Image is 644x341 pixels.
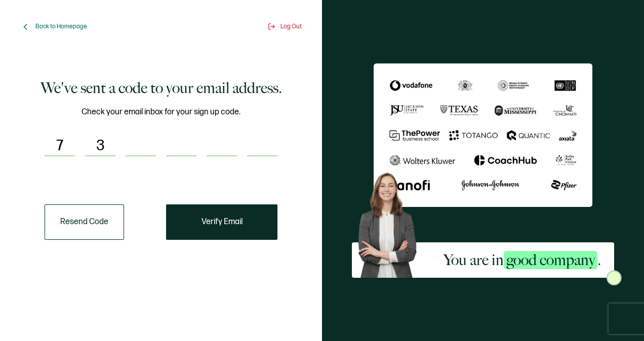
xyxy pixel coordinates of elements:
h1: We've sent a code to your email address. [41,78,282,98]
span: Log Out [280,23,302,30]
button: Resend Code [45,204,124,240]
span: good company [504,251,597,269]
span: Back to Homepage [35,23,87,30]
img: Sertifier Signup [607,270,622,285]
img: Sertifier We've sent a code to your email address. [374,63,592,207]
img: Sertifier Signup - You are in <span class="strong-h">good company</span>. Hero [352,167,431,278]
h2: You are in . [444,250,601,270]
span: Check your email inbox for your sign up code. [82,106,240,118]
span: Verify Email [202,218,243,226]
button: Verify Email [166,204,277,240]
